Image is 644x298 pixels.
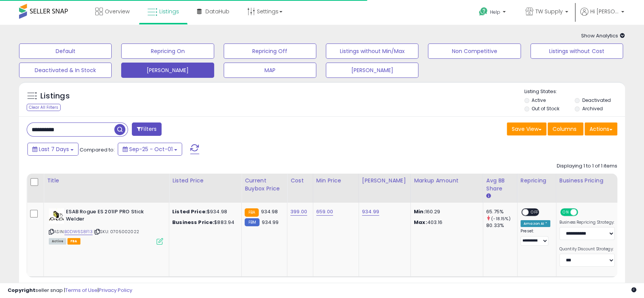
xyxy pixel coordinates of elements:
span: Listings [159,8,179,15]
div: Min Price [316,177,356,185]
a: Help [473,1,513,25]
label: Archived [582,105,603,112]
strong: Copyright [8,287,35,294]
small: Avg BB Share. [486,193,491,200]
span: OFF [529,209,541,216]
div: 65.75% [486,208,517,215]
a: 399.00 [290,208,307,216]
label: Quantity Discount Strategy: [559,246,615,252]
label: Active [532,97,546,103]
label: Out of Stock [532,105,559,112]
span: Sep-25 - Oct-01 [129,145,173,153]
span: TW Supply [535,8,563,15]
span: Compared to: [80,146,115,153]
span: 934.99 [261,219,279,226]
p: Listing States: [524,88,625,95]
button: Actions [585,122,617,135]
span: 934.98 [261,208,278,215]
button: Columns [548,122,583,135]
button: Filters [132,122,162,136]
button: Sep-25 - Oct-01 [118,143,182,156]
button: Non Competitive [428,43,521,59]
div: $934.98 [172,208,235,215]
span: OFF [577,209,589,216]
b: Listed Price: [172,208,207,215]
a: Terms of Use [65,287,98,294]
span: FBA [67,238,80,245]
div: Preset: [521,229,550,246]
strong: Min: [414,208,425,215]
span: Overview [105,8,130,15]
div: Displaying 1 to 1 of 1 items [557,163,617,170]
button: [PERSON_NAME] [326,63,418,78]
small: (-18.15%) [491,216,510,222]
h5: Listings [40,91,70,101]
a: Privacy Policy [99,287,132,294]
span: DataHub [205,8,229,15]
span: | SKU: 0705002022 [94,229,139,235]
small: FBM [245,218,260,226]
div: Repricing [521,177,553,185]
label: Deactivated [582,97,611,103]
button: Repricing On [121,43,214,59]
label: Business Repricing Strategy: [559,220,615,225]
div: Clear All Filters [27,104,61,111]
div: Current Buybox Price [245,177,284,193]
a: 934.99 [362,208,379,216]
button: Listings without Min/Max [326,43,418,59]
div: 80.33% [486,222,517,229]
button: [PERSON_NAME] [121,63,214,78]
a: Hi [PERSON_NAME] [580,8,624,25]
div: Title [47,177,166,185]
div: Listed Price [172,177,238,185]
button: Listings without Cost [530,43,623,59]
strong: Max: [414,219,427,226]
b: ESAB Rogue ES 201IP PRO Stick Welder [66,208,159,224]
p: 160.29 [414,208,477,215]
a: B0DW6S8F13 [64,229,93,235]
span: Last 7 Days [39,145,69,153]
div: $883.94 [172,219,235,226]
button: MAP [224,63,316,78]
div: seller snap | | [8,287,132,294]
div: Avg BB Share [486,177,514,193]
p: 403.16 [414,219,477,226]
i: Get Help [479,7,488,16]
div: Markup Amount [414,177,480,185]
div: [PERSON_NAME] [362,177,407,185]
span: ON [561,209,570,216]
button: Deactivated & In Stock [19,63,112,78]
div: Cost [290,177,310,185]
button: Last 7 Days [27,143,78,156]
span: All listings currently available for purchase on Amazon [49,238,66,245]
button: Repricing Off [224,43,316,59]
button: Default [19,43,112,59]
span: Help [490,9,500,15]
div: Business Pricing [559,177,637,185]
span: Columns [553,125,577,133]
button: Save View [507,122,546,135]
small: FBA [245,208,259,217]
span: Show Analytics [581,32,625,39]
b: Business Price: [172,219,214,226]
div: ASIN: [49,208,163,244]
span: Hi [PERSON_NAME] [590,8,619,15]
div: Amazon AI * [521,220,550,227]
a: 659.00 [316,208,333,216]
img: 41xRXzcZbLL._SL40_.jpg [49,208,64,224]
